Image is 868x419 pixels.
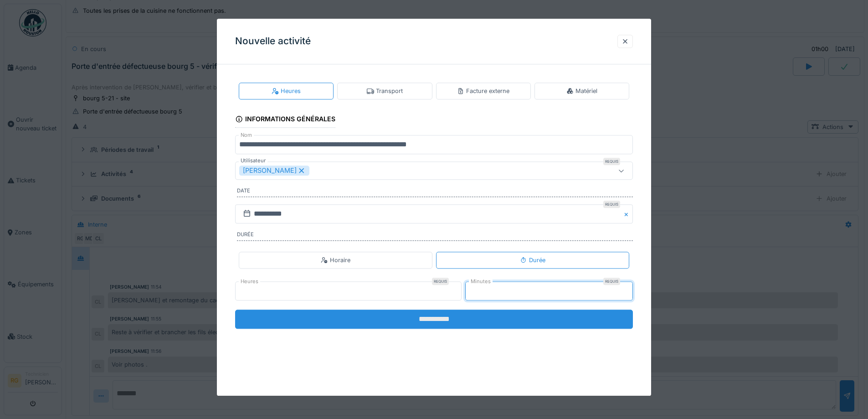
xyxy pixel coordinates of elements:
label: Minutes [469,278,493,285]
h3: Nouvelle activité [235,36,311,47]
div: Matériel [566,87,597,95]
label: Date [237,187,633,197]
div: Facture externe [457,87,509,95]
button: Close [623,204,633,223]
div: Requis [432,278,449,285]
div: Informations générales [235,113,335,128]
label: Utilisateur [239,157,267,165]
div: [PERSON_NAME] [239,166,309,176]
div: Requis [603,201,620,208]
div: Requis [603,158,620,166]
div: Durée [520,256,545,264]
label: Durée [237,231,633,241]
div: Heures [272,87,301,95]
div: Requis [603,278,620,285]
div: Horaire [321,256,350,264]
div: Transport [367,87,403,95]
label: Heures [239,278,260,285]
label: Nom [239,132,254,140]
